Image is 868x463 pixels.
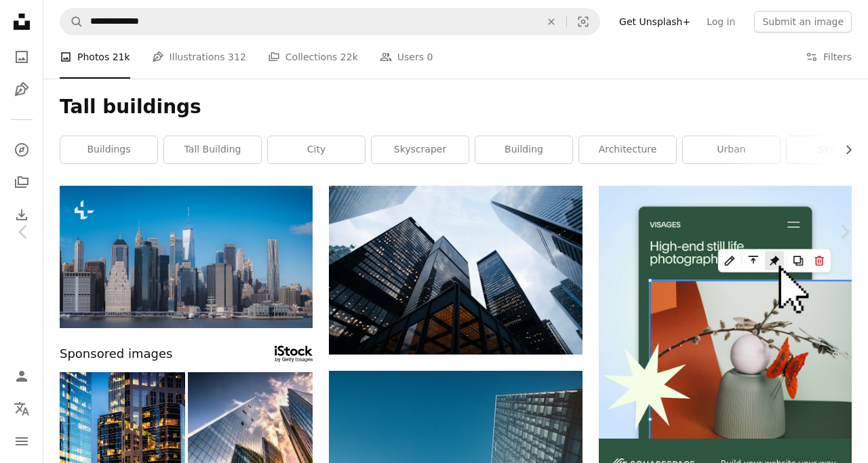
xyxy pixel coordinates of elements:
[806,35,852,79] button: Filters
[380,35,433,79] a: Users 0
[8,428,35,455] button: Menu
[372,136,469,163] a: skyscraper
[579,136,676,163] a: architecture
[611,11,698,33] a: Get Unsplash+
[60,250,313,262] a: a view of a large city with tall buildings
[60,95,852,119] h1: Tall buildings
[268,35,358,79] a: Collections 22k
[60,8,600,35] form: Find visuals sitewide
[340,49,358,64] span: 22k
[60,9,83,35] button: Search Unsplash
[8,363,35,390] a: Log in / Sign up
[164,136,261,163] a: tall building
[60,136,157,163] a: buildings
[268,136,365,163] a: city
[475,136,572,163] a: building
[8,43,35,71] a: Photos
[683,136,780,163] a: urban
[754,11,852,33] button: Submit an image
[329,186,582,355] img: low angle photo of city high rise buildings during daytime
[8,395,35,422] button: Language
[427,49,433,64] span: 0
[8,136,35,163] a: Explore
[8,76,35,103] a: Illustrations
[599,186,852,439] img: file-1723602894256-972c108553a7image
[836,136,852,163] button: scroll list to the right
[698,11,743,33] a: Log in
[567,9,599,35] button: Visual search
[329,264,582,276] a: low angle photo of city high rise buildings during daytime
[536,9,566,35] button: Clear
[821,167,868,297] a: Next
[228,49,246,64] span: 312
[60,344,172,364] span: Sponsored images
[60,186,313,328] img: a view of a large city with tall buildings
[152,35,246,79] a: Illustrations 312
